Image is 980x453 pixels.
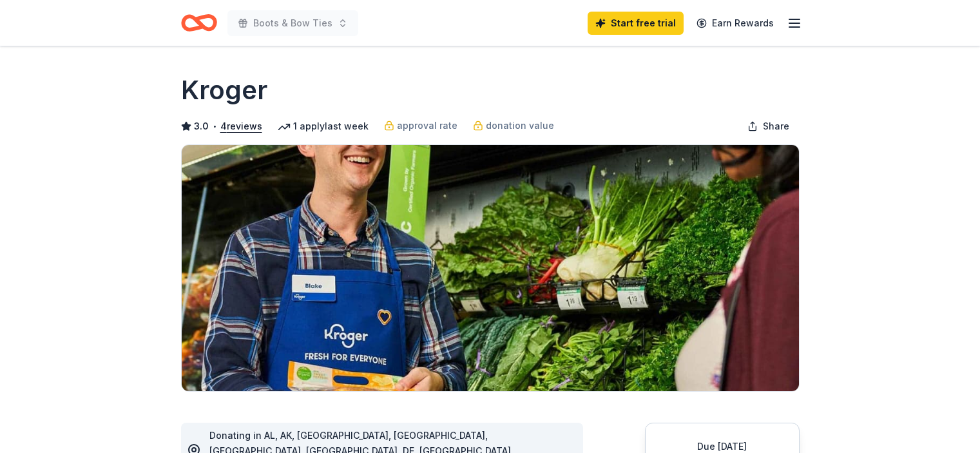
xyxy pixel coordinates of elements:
[181,72,267,108] h1: Kroger
[397,118,457,133] span: approval rate
[486,118,554,133] span: donation value
[473,118,554,133] a: donation value
[384,118,457,133] a: approval rate
[181,8,217,38] a: Home
[689,12,782,35] a: Earn Rewards
[278,119,369,134] div: 1 apply last week
[588,12,684,35] a: Start free trial
[763,119,789,134] span: Share
[737,113,800,139] button: Share
[227,10,358,36] button: Boots & Bow Ties
[194,119,209,134] span: 3.0
[220,119,262,134] button: 4reviews
[182,145,799,391] img: Image for Kroger
[212,121,216,131] span: •
[253,15,332,31] span: Boots & Bow Ties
